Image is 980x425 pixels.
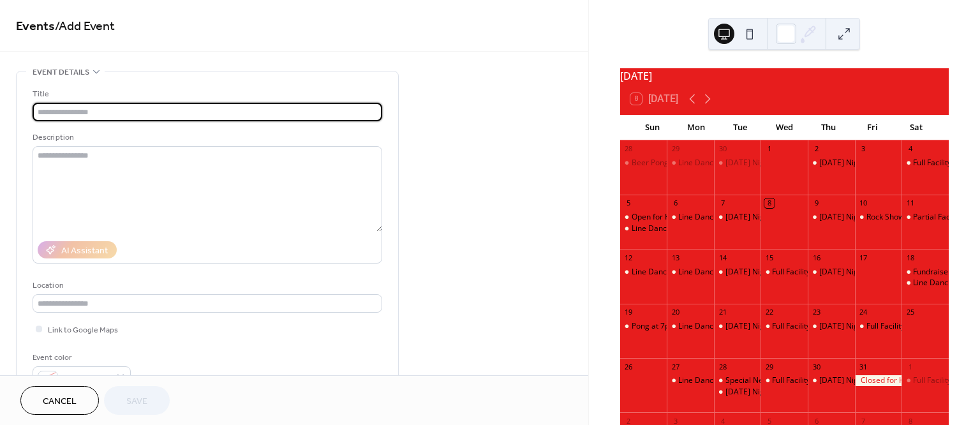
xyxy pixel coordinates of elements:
[714,158,761,168] div: Tuesday Night Switch Tournament at 7:30pm
[725,158,880,168] div: [DATE] Night Switch Tournament at 7:30pm
[667,267,714,278] div: Line Dancing 6 Week Session
[725,212,880,223] div: [DATE] Night Switch Tournament at 7:30pm
[714,212,761,223] div: Tuesday Night Switch Tournament at 7:30pm
[819,321,968,332] div: [DATE] Night League from 7pm - 10:30pm
[902,278,949,288] div: Line Dancing from 6pm-9pm
[859,253,868,262] div: 17
[20,386,99,415] button: Cancel
[667,212,714,223] div: Line Dancing 6 Week Session
[905,144,915,154] div: 4
[808,321,855,332] div: Thursday Night League from 7pm - 10:30pm
[632,223,733,234] div: Line Dancing from 6pm-9pm
[772,375,887,386] div: Full Facility Event from 6pm-8pm
[632,267,733,278] div: Line Dancing from 6pm-9pm
[624,144,634,154] div: 28
[761,375,808,386] div: Full Facility Event from 6pm-8pm
[718,362,727,371] div: 28
[714,375,761,386] div: Special Needs League from 6pm - 8pm
[630,115,674,140] div: Sun
[620,321,667,332] div: Pong at 7pm
[624,362,634,371] div: 26
[855,321,902,332] div: Full Facility Event from 7pm - 9pm
[671,362,680,371] div: 27
[714,267,761,278] div: Tuesday Night Switch Tournament at 7:30pm
[819,158,968,168] div: [DATE] Night League from 7pm - 10:30pm
[905,308,915,317] div: 25
[678,158,782,168] div: Line Dancing 6 Week Session
[674,115,718,140] div: Mon
[624,308,634,317] div: 19
[667,375,714,386] div: Line Dancing 6 Week Session
[714,387,761,398] div: Tuesday Night Switch Tournament at 7:30pm
[718,198,727,208] div: 7
[808,212,855,223] div: Thursday Night League from 7pm - 10:30pm
[812,198,821,208] div: 9
[859,144,868,154] div: 3
[718,253,727,262] div: 14
[761,267,808,278] div: Full Facility Event from 5pm-7pm
[855,375,902,386] div: Closed for Halloween - Check out Fun Bags in the Toms River Parade!
[33,87,380,101] div: Title
[764,362,774,371] div: 29
[33,131,380,144] div: Description
[859,308,868,317] div: 24
[620,223,667,234] div: Line Dancing from 6pm-9pm
[671,253,680,262] div: 13
[772,267,887,278] div: Full Facility Event from 5pm-7pm
[764,253,774,262] div: 15
[718,115,762,140] div: Tue
[905,362,915,371] div: 1
[806,115,850,140] div: Thu
[620,158,667,168] div: Beer Pong at 9pm
[33,279,380,292] div: Location
[620,267,667,278] div: Line Dancing from 6pm-9pm
[714,321,761,332] div: Tuesday Night Switch Tournament at 7:30pm
[819,267,968,278] div: [DATE] Night League from 7pm - 10:30pm
[632,212,769,223] div: Open for Hourly Play from 12pm - 6pm
[895,115,939,140] div: Sat
[808,375,855,386] div: Thursday Night League from 7pm - 10:30pm
[671,198,680,208] div: 6
[866,212,968,223] div: Rock Show from 7pm - 11pm
[718,308,727,317] div: 21
[33,66,89,79] span: Event details
[812,253,821,262] div: 16
[725,321,880,332] div: [DATE] Night Switch Tournament at 7:30pm
[624,198,634,208] div: 5
[859,198,868,208] div: 10
[43,395,77,408] span: Cancel
[812,362,821,371] div: 30
[678,267,782,278] div: Line Dancing 6 Week Session
[718,144,727,154] div: 30
[905,253,915,262] div: 18
[632,321,676,332] div: Pong at 7pm
[764,144,774,154] div: 1
[678,321,782,332] div: Line Dancing 6 Week Session
[667,158,714,168] div: Line Dancing 6 Week Session
[48,324,118,337] span: Link to Google Maps
[761,321,808,332] div: Full Facility Event from 6pm - 8pm
[764,308,774,317] div: 22
[819,212,968,223] div: [DATE] Night League from 7pm - 10:30pm
[678,212,782,223] div: Line Dancing 6 Week Session
[902,158,949,168] div: Full Facility Event from 5pm-9pm
[667,321,714,332] div: Line Dancing 6 Week Session
[671,308,680,317] div: 20
[902,267,949,278] div: Fundraiser from 1pm - 4pm
[620,68,949,84] div: [DATE]
[905,198,915,208] div: 11
[725,267,880,278] div: [DATE] Night Switch Tournament at 7:30pm
[819,375,968,386] div: [DATE] Night League from 7pm - 10:30pm
[16,14,55,39] a: Events
[725,375,863,386] div: Special Needs League from 6pm - 8pm
[902,212,949,223] div: Partial Facility Party - 2 Lanes Open
[902,375,949,386] div: Full Facility Event from 7pm-9pm
[762,115,806,140] div: Wed
[812,144,821,154] div: 2
[33,351,128,364] div: Event color
[859,362,868,371] div: 31
[624,253,634,262] div: 12
[808,158,855,168] div: Thursday Night League from 7pm - 10:30pm
[808,267,855,278] div: Thursday Night League from 7pm - 10:30pm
